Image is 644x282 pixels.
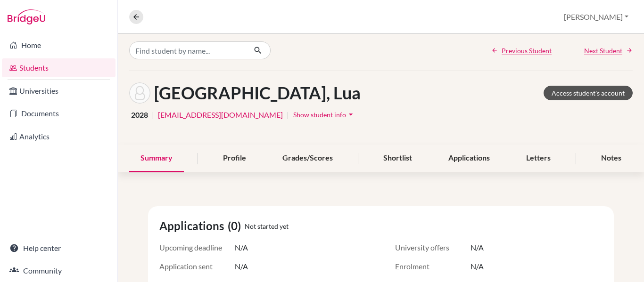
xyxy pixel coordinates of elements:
a: Community [2,261,116,280]
a: Next Student [584,46,633,56]
span: Show student info [293,111,346,119]
div: Profile [212,145,257,172]
div: Shortlist [372,145,423,172]
button: [PERSON_NAME] [560,8,633,26]
div: Applications [437,145,501,172]
span: | [152,109,154,121]
a: Help center [2,239,116,258]
span: Application sent [159,261,235,272]
a: Universities [2,81,116,100]
div: Letters [515,145,562,172]
a: [EMAIL_ADDRESS][DOMAIN_NAME] [158,109,283,121]
span: Enrolment [395,261,471,272]
span: N/A [235,242,248,253]
a: Previous Student [491,46,552,56]
img: Bridge-U [8,9,45,24]
img: Lua Medina's avatar [129,82,150,104]
a: Home [2,36,116,55]
div: Summary [129,145,184,172]
span: University offers [395,242,471,253]
a: Documents [2,104,116,123]
span: Applications [159,218,228,234]
input: Find student by name... [129,41,246,59]
i: arrow_drop_down [346,110,355,119]
span: Not started yet [245,221,289,231]
span: 2028 [131,109,148,121]
div: Grades/Scores [271,145,344,172]
button: Show student infoarrow_drop_down [293,107,356,122]
span: Next Student [584,46,622,56]
span: (0) [228,218,245,234]
a: Access student's account [544,86,633,100]
div: Notes [590,145,633,172]
span: N/A [471,242,484,253]
span: Previous Student [502,46,552,56]
span: Upcoming deadline [159,242,235,253]
span: | [287,109,289,121]
span: N/A [471,261,484,272]
span: N/A [235,261,248,272]
h1: [GEOGRAPHIC_DATA], Lua [154,83,361,103]
a: Students [2,58,116,77]
a: Analytics [2,127,116,146]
